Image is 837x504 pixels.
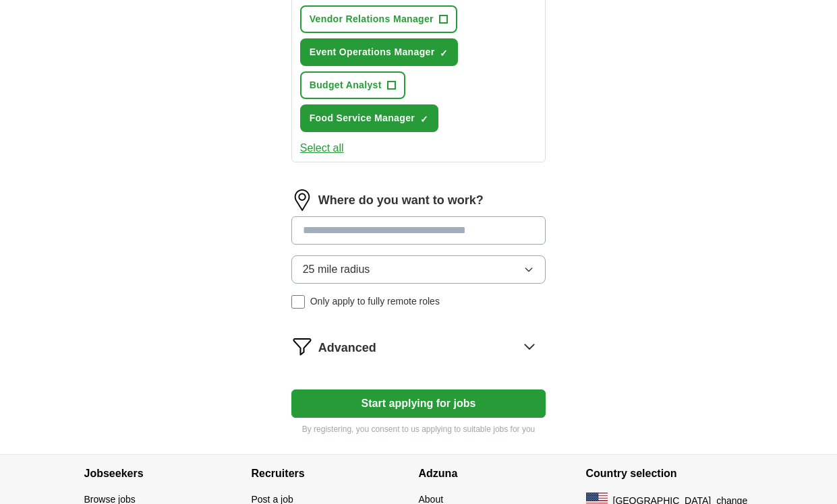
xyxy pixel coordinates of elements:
button: Event Operations Manager✓ [300,38,459,66]
span: Advanced [318,339,376,357]
span: Only apply to fully remote roles [310,294,440,309]
span: ✓ [440,48,448,59]
button: Budget Analyst [300,71,405,99]
h4: Country selection [586,455,753,493]
button: Food Service Manager✓ [300,104,438,132]
span: Vendor Relations Manager [310,12,434,26]
button: Start applying for jobs [291,389,546,418]
p: By registering, you consent to us applying to suitable jobs for you [291,423,546,435]
button: Vendor Relations Manager [300,5,457,33]
img: filter [291,336,313,357]
span: Event Operations Manager [310,45,435,59]
button: Select all [300,140,344,156]
input: Only apply to fully remote roles [291,295,305,309]
label: Where do you want to work? [318,191,484,210]
span: Food Service Manager [310,111,415,125]
span: Budget Analyst [310,78,382,92]
img: location.png [291,189,313,211]
button: 25 mile radius [291,255,546,284]
span: 25 mile radius [303,261,370,278]
span: ✓ [420,114,428,125]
